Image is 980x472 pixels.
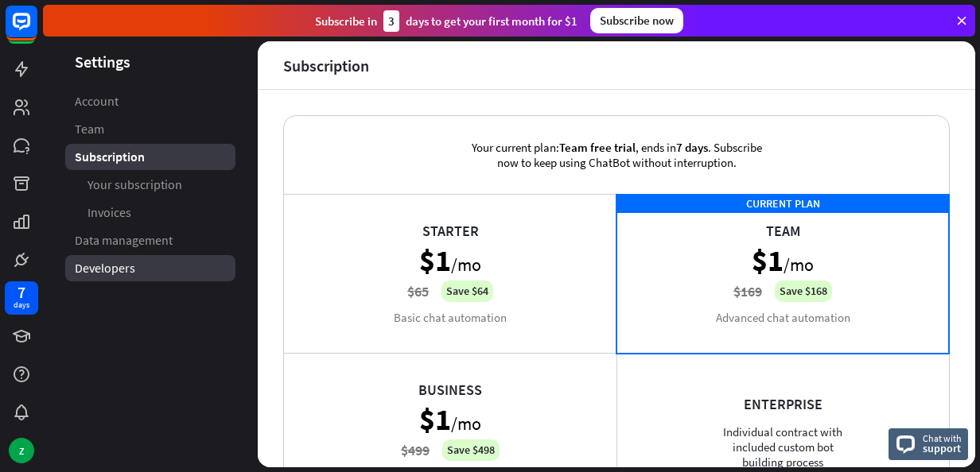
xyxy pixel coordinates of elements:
div: 3 [383,10,399,32]
span: Team [75,121,104,137]
div: 7 [17,285,25,300]
div: Subscribe now [590,8,683,33]
div: Subscribe in days to get your first month for $1 [315,10,577,32]
button: Open LiveChat chat widget [13,6,60,54]
span: Team free trial [559,140,636,155]
a: Data management [65,227,235,253]
span: Account [75,93,119,110]
header: Settings [43,51,258,72]
span: support [923,441,962,455]
span: 7 days [676,140,708,155]
a: Developers [65,255,235,281]
a: Team [65,116,235,142]
div: Your current plan: , ends in . Subscribe now to keep using ChatBot without interruption. [445,116,787,194]
div: days [14,300,29,311]
span: Data management [75,232,173,249]
div: Z [9,438,34,463]
span: Developers [75,260,135,277]
span: Chat with [923,431,962,446]
span: Invoices [87,204,131,221]
span: Subscription [75,149,145,165]
a: 7 days [5,281,38,315]
a: Account [65,88,235,114]
a: Invoices [65,199,235,226]
div: Subscription [283,56,369,75]
span: Your subscription [87,176,182,193]
a: Your subscription [65,172,235,198]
